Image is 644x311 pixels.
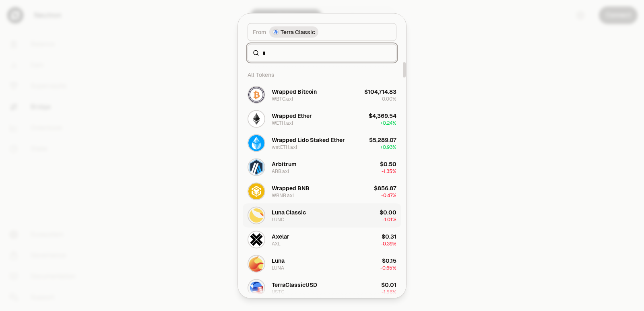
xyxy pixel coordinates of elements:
[253,28,266,36] span: From
[248,207,264,223] img: LUNC Logo
[281,28,315,36] span: Terra Classic
[248,159,264,175] img: ARB.axl Logo
[272,280,317,288] div: TerraClassicUSD
[382,256,396,264] div: $0.15
[248,87,264,103] img: WBTC.axl Logo
[272,192,294,198] div: WBNB.axl
[381,240,396,247] span: -0.39%
[243,203,401,227] button: LUNC LogoLuna ClassicLUNC$0.00-1.01%
[382,216,396,222] span: -1.01%
[380,264,396,271] span: -0.65%
[273,29,278,34] img: Terra Classic Logo
[369,136,396,144] div: $5,289.07
[248,255,264,272] img: LUNA Logo
[272,184,310,192] div: Wrapped BNB
[243,66,401,82] div: All Tokens
[272,119,293,126] div: WETH.axl
[382,168,396,174] span: -1.35%
[272,144,297,150] div: wstETH.axl
[380,144,396,150] span: + 0.93%
[272,208,306,216] div: Luna Classic
[382,288,396,295] span: -1.56%
[243,179,401,203] button: WBNB.axl LogoWrapped BNBWBNB.axl$856.87-0.47%
[243,155,401,179] button: ARB.axl LogoArbitrumARB.axl$0.50-1.35%
[248,135,264,151] img: wstETH.axl Logo
[243,251,401,276] button: LUNA LogoLunaLUNA$0.15-0.65%
[380,208,396,216] div: $0.00
[243,107,401,131] button: WETH.axl LogoWrapped EtherWETH.axl$4,369.54+0.24%
[381,192,396,198] span: -0.47%
[272,111,312,119] div: Wrapped Ether
[382,232,396,240] div: $0.31
[381,280,396,288] div: $0.01
[272,288,284,295] div: USTC
[248,231,264,247] img: AXL Logo
[272,264,284,271] div: LUNA
[272,216,284,222] div: LUNC
[243,82,401,107] button: WBTC.axl LogoWrapped BitcoinWBTC.axl$104,714.830.00%
[243,276,401,300] button: USTC LogoTerraClassicUSDUSTC$0.01-1.56%
[364,87,396,95] div: $104,714.83
[374,184,396,192] div: $856.87
[248,280,264,296] img: USTC Logo
[248,111,264,127] img: WETH.axl Logo
[248,23,396,41] button: FromTerra Classic LogoTerra Classic
[380,160,396,168] div: $0.50
[272,232,289,240] div: Axelar
[272,256,285,264] div: Luna
[272,87,317,95] div: Wrapped Bitcoin
[243,131,401,155] button: wstETH.axl LogoWrapped Lido Staked EtherwstETH.axl$5,289.07+0.93%
[272,160,296,168] div: Arbitrum
[272,168,289,174] div: ARB.axl
[272,95,293,102] div: WBTC.axl
[248,183,264,199] img: WBNB.axl Logo
[272,240,281,247] div: AXL
[272,136,345,144] div: Wrapped Lido Staked Ether
[369,111,396,119] div: $4,369.54
[243,227,401,251] button: AXL LogoAxelarAXL$0.31-0.39%
[380,119,396,126] span: + 0.24%
[382,95,396,102] span: 0.00%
